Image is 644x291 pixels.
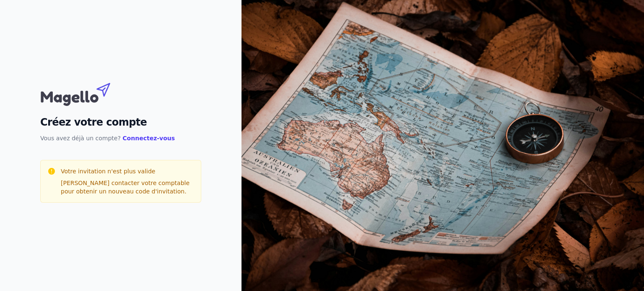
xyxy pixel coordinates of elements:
[40,115,201,130] h2: Créez votre compte
[61,179,194,196] p: [PERSON_NAME] contacter votre comptable pour obtenir un nouveau code d'invitation.
[61,167,194,175] h3: Votre invitation n'est plus valide
[122,135,175,142] a: Connectez-vous
[40,133,201,143] p: Vous avez déjà un compte?
[40,79,128,108] img: Magello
